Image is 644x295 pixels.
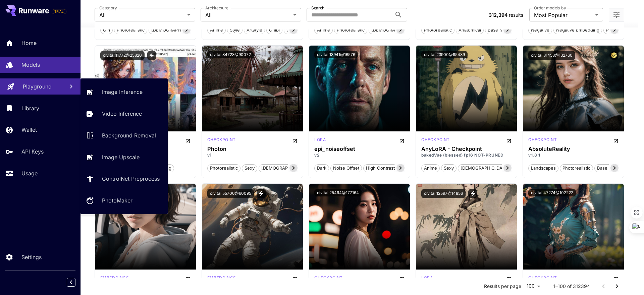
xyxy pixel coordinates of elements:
span: photo realistic [604,27,639,34]
span: All [205,11,290,19]
p: Usage [21,169,38,177]
span: photorealistic [422,27,454,34]
button: View trigger words [257,189,266,198]
button: Certified Model – Vetted for best performance and includes a commercial license. [609,51,619,60]
span: negative [529,27,552,34]
button: civitai:55700@60095 [207,189,254,198]
div: SD 1.5 [421,275,433,283]
span: sexy [441,165,456,172]
span: anime [422,165,439,172]
p: checkpoint [528,275,557,281]
button: Open in CivitAI [292,137,298,145]
button: Open more filters [612,11,621,19]
button: civitai:11772@25820 [100,51,145,60]
button: Open in CivitAI [185,137,191,145]
p: Results per page [484,283,521,290]
div: SD 1.5 [528,137,557,145]
span: style [227,27,242,34]
span: base model [595,165,624,172]
p: lora [421,275,433,281]
p: Home [21,39,37,47]
span: Most Popular [534,11,592,19]
span: [DEMOGRAPHIC_DATA] [259,165,312,172]
label: Category [99,5,117,11]
span: anatomical [456,27,483,34]
span: dark [315,165,329,172]
div: SD 1.5 [314,275,343,283]
button: Open in CivitAI [399,137,405,145]
button: Open in CivitAI [185,275,191,283]
p: Library [21,104,39,112]
p: Settings [21,253,42,261]
span: Add your payment card to enable full platform functionality. [52,7,66,15]
button: civitai:25494@177164 [314,189,362,196]
span: high contrast [364,165,397,172]
button: View trigger words [468,189,477,198]
button: Open in CivitAI [506,137,512,145]
span: TRIAL [52,9,66,14]
div: AbsoluteReality [528,146,619,152]
a: ControlNet Preprocess [80,171,168,187]
span: noise offset [331,165,362,172]
p: Playground [23,82,52,91]
button: Open in CivitAI [506,275,512,283]
label: Search [311,5,324,11]
button: civitai:13941@16576 [314,51,358,58]
p: bakedVae (blessed) fp16 NOT-PRUNED [421,152,512,158]
span: landscapes [529,165,558,172]
div: 100 [524,281,543,291]
span: All [99,11,184,19]
button: Collapse sidebar [67,278,75,287]
h3: Photon [207,146,298,152]
span: 312,394 [489,12,507,18]
p: Background Removal [102,131,156,139]
button: Open in CivitAI [613,137,619,145]
p: API Keys [21,147,44,156]
span: [DEMOGRAPHIC_DATA] [149,27,202,34]
p: v1.8.1 [528,152,619,158]
span: anime [208,27,225,34]
label: Architecture [205,5,228,11]
span: [DEMOGRAPHIC_DATA] [458,165,512,172]
p: checkpoint [207,137,236,143]
span: photorealistic [114,27,147,34]
p: PhotoMaker [102,196,132,204]
label: Order models by [534,5,566,11]
span: artstyle [244,27,265,34]
p: embeddings [100,275,129,281]
span: girl [101,27,112,34]
p: Wallet [21,126,37,134]
div: SD 1.5 [314,137,326,145]
p: Models [21,61,40,69]
span: results [509,12,523,18]
button: civitai:47274@102222 [528,189,576,196]
button: civitai:84728@90072 [207,51,254,58]
div: Collapse sidebar [72,276,80,288]
span: base model [485,27,515,34]
span: sexy [242,165,257,172]
button: Open in CivitAI [399,275,405,283]
p: checkpoint [421,137,450,143]
button: civitai:12597@14856 [421,189,466,198]
span: negative embedding [554,27,602,34]
div: SD 1.5 [207,275,236,283]
div: SD 1.5 [421,137,450,145]
span: photorealistic [208,165,240,172]
span: [DEMOGRAPHIC_DATA] [369,27,422,34]
button: Open in CivitAI [292,275,298,283]
div: AnyLoRA - Checkpoint [421,146,512,152]
a: PhotoMaker [80,192,168,209]
h3: epi_noiseoffset [314,146,405,152]
div: SD 1.5 [100,275,129,283]
span: photorealistic [334,27,367,34]
div: SD 1.5 [528,275,557,283]
p: v1 [207,152,298,158]
button: Go to next page [610,280,624,293]
span: anime [315,27,332,34]
p: Image Upscale [102,153,140,161]
button: Open in CivitAI [613,275,619,283]
a: Video Inference [80,106,168,122]
div: SD 1.5 [207,137,236,145]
